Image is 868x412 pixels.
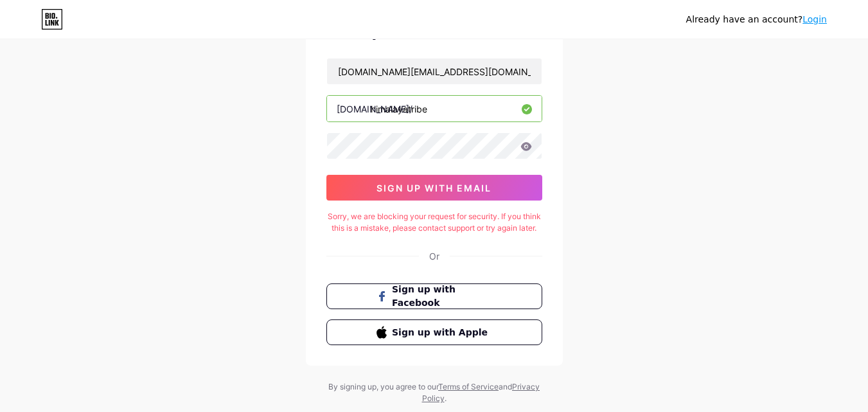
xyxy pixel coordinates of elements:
[326,283,542,309] button: Sign up with Facebook
[376,183,492,193] span: sign up with email
[327,58,542,84] input: Email
[325,381,544,404] div: By signing up, you agree to our and .
[438,382,499,391] a: Terms of Service
[326,175,542,201] button: sign up with email
[326,319,542,345] button: Sign up with Apple
[392,326,492,339] span: Sign up with Apple
[686,13,827,26] div: Already have an account?
[802,14,827,24] a: Login
[327,96,542,121] input: username
[337,102,412,116] div: [DOMAIN_NAME]/
[429,249,439,263] div: Or
[392,283,492,310] span: Sign up with Facebook
[326,211,542,234] div: Sorry, we are blocking your request for security. If you think this is a mistake, please contact ...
